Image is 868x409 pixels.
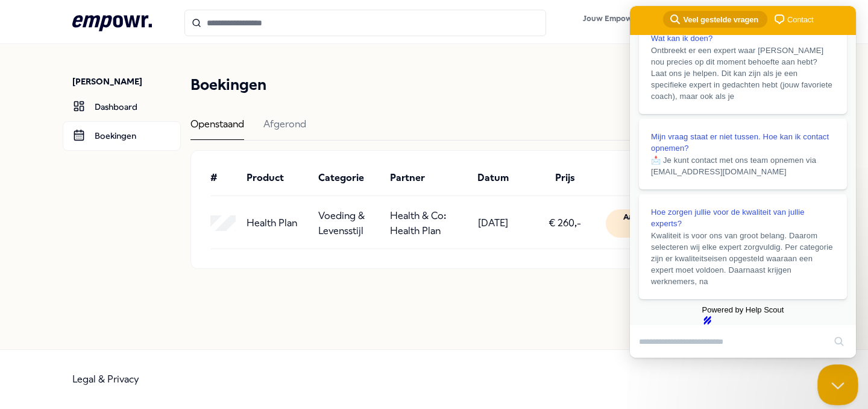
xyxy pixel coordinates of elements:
h1: Boekingen [190,73,266,97]
p: Voeding & Levensstijl [318,208,380,239]
div: Prijs [534,170,596,186]
div: Status [606,170,704,186]
button: Jouw Empowr budget€40 [580,11,667,36]
div: Aanbieder neemt contact op [606,209,704,238]
p: Health & Co: Health Plan [390,208,452,239]
a: Jouw Empowr budget€40 [578,10,669,36]
input: Search for products, categories or subcategories [184,10,546,36]
a: Legal & Privacy [72,373,139,385]
span: € 40 [583,24,664,33]
div: Datum [462,170,524,186]
p: Health Plan [247,215,297,231]
p: [DATE] [478,215,508,231]
p: € 260,- [549,215,581,231]
a: Boekingen [63,121,181,150]
a: Dashboard [63,92,181,121]
iframe: Help Scout Beacon - Close [817,364,858,405]
span: Jouw Empowr budget [583,14,664,24]
div: Categorie [318,170,380,186]
div: Partner [390,170,452,186]
p: [PERSON_NAME] [72,75,181,87]
div: Product [247,170,309,186]
div: Afgerond [263,116,306,140]
div: # [210,170,237,186]
div: Openstaand [190,116,244,140]
iframe: Help Scout Beacon - Live Chat, Contact Form, and Knowledge Base [630,6,856,358]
